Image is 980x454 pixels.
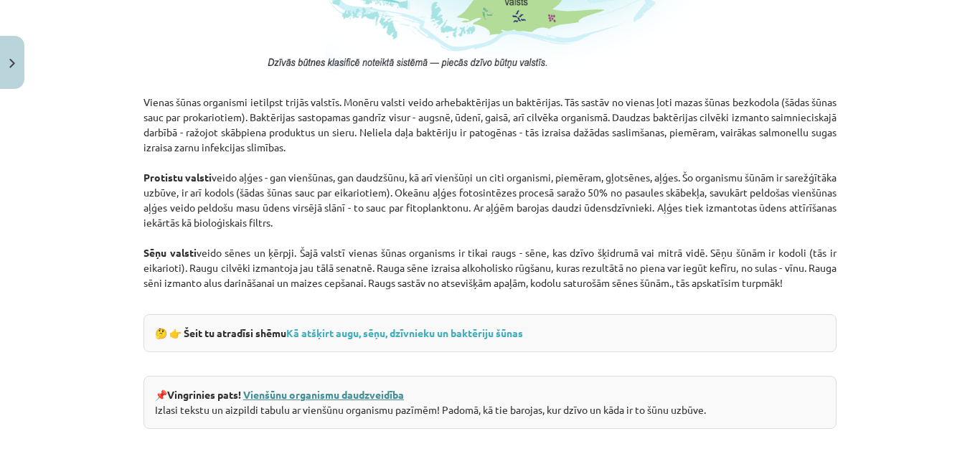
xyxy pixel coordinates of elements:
div: 📌 Izlasi tekstu un aizpildi tabulu ar vienšūnu organismu pazīmēm! Padomā, kā tie barojas, kur dzī... [143,376,837,429]
p: Vienas šūnas organismi ietilpst trijās valstīs. Monēru valsti veido arhebaktērijas un baktērijas.... [143,80,837,306]
strong: 🤔 👉 Šeit tu atradīsi shēmu [155,326,523,339]
strong: Protistu valsti [143,171,212,184]
img: icon-close-lesson-0947bae3869378f0d4975bcd49f059093ad1ed9edebbc8119c70593378902aed.svg [9,59,15,68]
a: Vienšūnu organismu daudzveidība [243,388,404,401]
strong: Vingrinies pats! [167,388,241,401]
strong: Sēņu valsti [143,246,197,259]
a: Kā atšķirt augu, sēņu, dzīvnieku un baktēriju šūnas [286,326,523,339]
